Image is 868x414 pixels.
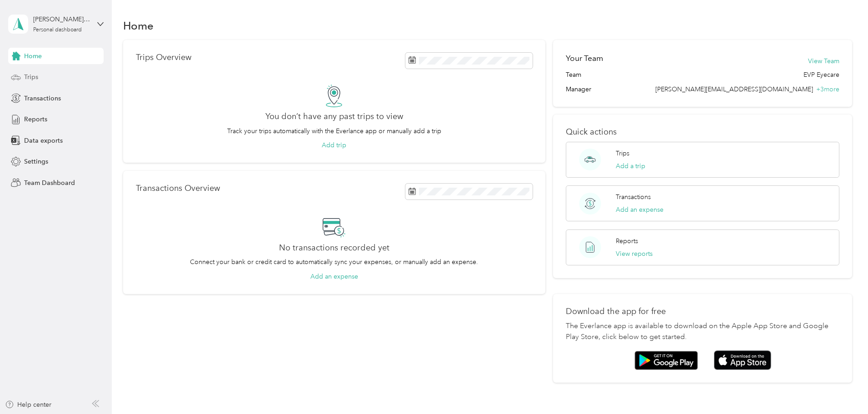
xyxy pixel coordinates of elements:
iframe: Everlance-gr Chat Button Frame [817,363,868,414]
h2: No transactions recorded yet [279,243,389,253]
button: Add an expense [310,272,358,281]
span: Data exports [24,136,63,145]
span: + 3 more [816,85,839,93]
p: Trips [616,149,629,158]
h1: Home [123,21,154,30]
span: EVP Eyecare [803,70,839,80]
p: Connect your bank or credit card to automatically sync your expenses, or manually add an expense. [190,257,478,267]
p: Trips Overview [136,53,191,62]
p: Track your trips automatically with the Everlance app or manually add a trip [227,126,441,136]
button: Help center [5,400,51,409]
span: Team [566,70,581,80]
span: Team Dashboard [24,178,75,188]
p: Transactions Overview [136,184,220,193]
button: Add trip [322,140,346,150]
p: Reports [616,236,638,246]
span: Transactions [24,94,61,103]
p: Quick actions [566,127,839,137]
span: Reports [24,115,47,124]
h2: You don’t have any past trips to view [265,112,403,121]
span: Manager [566,85,591,94]
img: Google play [634,351,698,370]
button: View Team [808,56,839,66]
p: Transactions [616,192,651,202]
p: Download the app for free [566,307,839,316]
div: [PERSON_NAME][EMAIL_ADDRESS][PERSON_NAME][DOMAIN_NAME] [33,15,90,24]
img: App store [714,350,771,370]
button: View reports [616,249,653,259]
button: Add an expense [616,205,663,214]
p: The Everlance app is available to download on the Apple App Store and Google Play Store, click be... [566,321,839,343]
h2: Your Team [566,53,603,64]
span: Home [24,51,42,61]
button: Add a trip [616,161,645,171]
div: Personal dashboard [33,27,82,33]
span: [PERSON_NAME][EMAIL_ADDRESS][DOMAIN_NAME] [655,85,813,93]
span: Trips [24,72,38,82]
span: Settings [24,157,48,166]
